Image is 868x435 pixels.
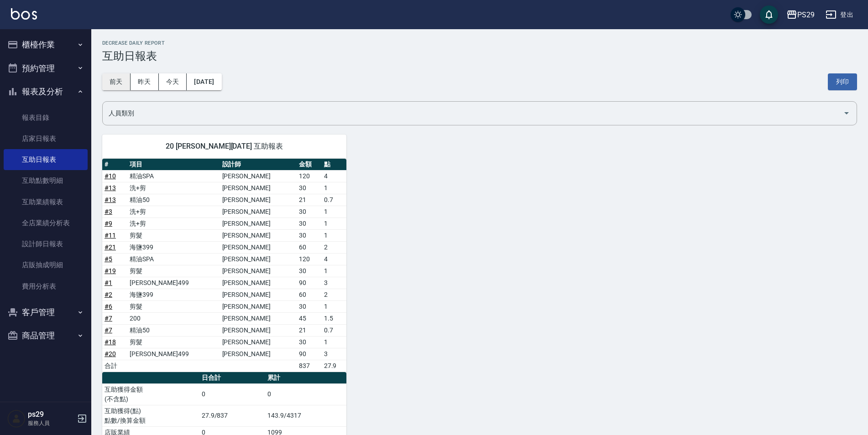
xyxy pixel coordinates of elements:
td: [PERSON_NAME] [220,206,297,217]
td: 剪髮 [127,300,220,312]
a: #7 [105,326,112,334]
a: #9 [105,220,112,227]
button: 報表及分析 [4,80,88,104]
td: [PERSON_NAME] [220,170,297,182]
td: 1 [322,265,347,277]
a: 店販抽成明細 [4,254,88,275]
th: 項目 [127,159,220,171]
td: 27.9 [322,360,347,372]
a: #11 [105,232,116,239]
td: 剪髮 [127,265,220,277]
h2: Decrease Daily Report [102,40,857,46]
a: #21 [105,243,116,251]
td: [PERSON_NAME] [220,229,297,241]
a: #7 [105,315,112,322]
p: 服務人員 [28,419,74,427]
button: 客戶管理 [4,300,88,324]
a: 全店業績分析表 [4,212,88,233]
td: [PERSON_NAME] [220,253,297,265]
td: 精油50 [127,194,220,206]
button: 預約管理 [4,57,88,80]
th: 設計師 [220,159,297,171]
td: 60 [297,241,322,253]
button: Open [839,106,854,120]
a: #2 [105,291,112,298]
input: 人員名稱 [106,105,839,121]
a: 互助點數明細 [4,170,88,191]
th: 金額 [297,159,322,171]
td: 剪髮 [127,336,220,348]
td: 30 [297,265,322,277]
td: 1 [322,229,347,241]
td: 60 [297,289,322,300]
div: PS29 [797,9,815,21]
a: 互助業績報表 [4,192,88,212]
td: 洗+剪 [127,182,220,194]
td: 精油SPA [127,170,220,182]
a: #13 [105,184,116,192]
td: 互助獲得金額 (不含點) [102,383,199,405]
td: 30 [297,229,322,241]
th: 累計 [265,372,346,384]
a: #13 [105,196,116,203]
td: [PERSON_NAME] [220,194,297,206]
td: 1.5 [322,312,347,324]
td: 1 [322,217,347,229]
td: 30 [297,206,322,217]
a: 費用分析表 [4,276,88,297]
td: [PERSON_NAME] [220,265,297,277]
img: Logo [11,8,37,20]
td: 1 [322,182,347,194]
button: PS29 [783,5,818,24]
a: #6 [105,303,112,310]
h3: 互助日報表 [102,50,857,62]
a: 設計師日報表 [4,233,88,254]
td: 0 [265,383,346,405]
td: 1 [322,300,347,312]
td: 837 [297,360,322,372]
td: 0.7 [322,194,347,206]
img: Person [7,409,26,428]
td: 30 [297,300,322,312]
button: save [760,5,778,24]
td: [PERSON_NAME] [220,277,297,289]
button: [DATE] [187,73,221,90]
td: [PERSON_NAME] [220,241,297,253]
a: #1 [105,279,112,286]
button: 櫃檯作業 [4,33,88,57]
td: 143.9/4317 [265,405,346,426]
td: 90 [297,348,322,360]
td: [PERSON_NAME] [220,300,297,312]
td: [PERSON_NAME] [220,324,297,336]
td: [PERSON_NAME] [220,336,297,348]
td: 21 [297,194,322,206]
td: 120 [297,170,322,182]
a: #3 [105,208,112,215]
span: 20 [PERSON_NAME][DATE] 互助報表 [113,142,335,151]
a: #20 [105,350,116,357]
td: 30 [297,182,322,194]
td: 精油50 [127,324,220,336]
td: 0 [199,383,265,405]
button: 前天 [102,73,131,90]
td: [PERSON_NAME] [220,289,297,300]
td: 4 [322,170,347,182]
td: 剪髮 [127,229,220,241]
td: 45 [297,312,322,324]
td: 洗+剪 [127,217,220,229]
a: 店家日報表 [4,128,88,149]
td: 30 [297,217,322,229]
h5: ps29 [28,410,74,419]
table: a dense table [102,159,346,372]
td: 3 [322,277,347,289]
a: #18 [105,338,116,346]
a: #5 [105,255,112,263]
td: 2 [322,241,347,253]
td: 精油SPA [127,253,220,265]
td: [PERSON_NAME] [220,312,297,324]
button: 昨天 [131,73,159,90]
a: #19 [105,267,116,274]
button: 今天 [159,73,187,90]
td: 海鹽399 [127,289,220,300]
a: #10 [105,172,116,180]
